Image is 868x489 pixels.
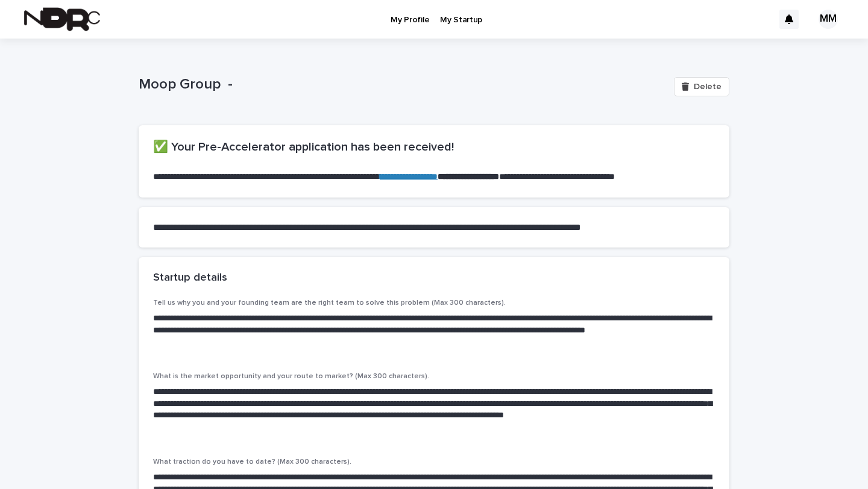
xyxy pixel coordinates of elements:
[153,299,506,307] span: Tell us why you and your founding team are the right team to solve this problem (Max 300 characte...
[24,7,100,31] img: fPh53EbzTSOZ76wyQ5GQ
[153,373,429,380] span: What is the market opportunity and your route to market? (Max 300 characters).
[819,10,838,29] div: MM
[674,77,729,96] button: Delete
[153,272,227,285] h2: Startup details
[153,458,351,466] span: What traction do you have to date? (Max 300 characters).
[153,140,715,154] h2: ✅ Your Pre-Accelerator application has been received!
[139,76,664,93] p: Moop Group -
[694,83,722,91] span: Delete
